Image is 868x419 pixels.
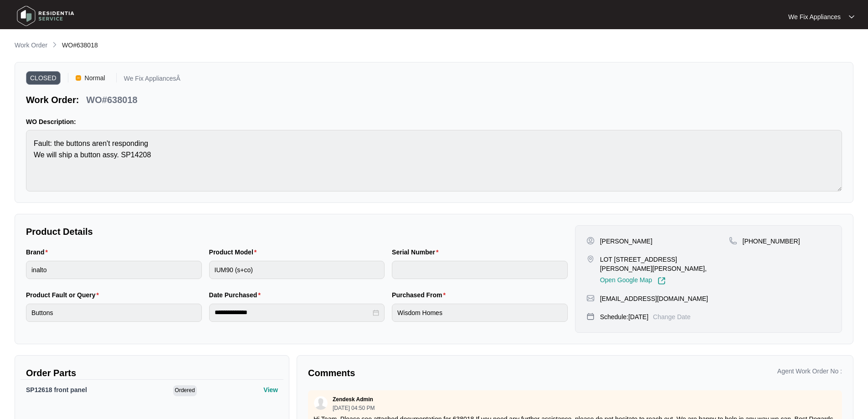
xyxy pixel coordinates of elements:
label: Brand [26,248,51,257]
p: [PHONE_NUMBER] [743,237,800,246]
p: Comments [308,367,569,379]
p: Work Order [15,41,47,50]
p: WO#638018 [86,93,137,106]
img: Vercel Logo [76,75,81,81]
label: Date Purchased [209,290,264,300]
img: map-pin [586,255,595,263]
textarea: Fault: the buttons aren't responding We will ship a button assy. SP14208 [26,130,842,191]
p: WO Description: [26,117,842,126]
p: Work Order: [26,93,79,106]
input: Brand [26,261,202,279]
input: Serial Number [392,261,568,279]
span: WO#638018 [62,41,98,49]
img: dropdown arrow [849,15,854,19]
label: Serial Number [392,248,442,257]
input: Date Purchased [215,308,371,317]
p: We Fix Appliances [788,12,841,21]
img: map-pin [586,294,595,302]
p: [PERSON_NAME] [600,237,652,246]
label: Purchased From [392,290,449,300]
p: Schedule: [DATE] [600,312,648,321]
img: chevron-right [51,41,58,48]
input: Product Model [209,261,385,279]
img: user-pin [586,237,595,245]
input: Purchased From [392,304,568,322]
p: View [263,385,278,394]
label: Product Fault or Query [26,290,103,300]
p: [EMAIL_ADDRESS][DOMAIN_NAME] [600,294,708,303]
p: Order Parts [26,367,278,379]
a: Open Google Map [600,277,666,285]
label: Product Model [209,248,261,257]
p: Agent Work Order No : [777,367,842,376]
span: Normal [81,71,109,85]
img: map-pin [586,312,595,321]
span: SP12618 front panel [26,386,87,393]
span: CLOSED [26,71,61,85]
img: user.svg [314,396,328,410]
a: Work Order [13,41,49,51]
p: [DATE] 04:50 PM [333,405,375,411]
p: Product Details [26,225,568,238]
input: Product Fault or Query [26,304,202,322]
span: Ordered [173,385,197,396]
p: Zendesk Admin [333,396,373,403]
p: Change Date [653,312,691,321]
img: Link-External [657,277,666,285]
p: LOT [STREET_ADDRESS][PERSON_NAME][PERSON_NAME], [600,255,729,273]
p: We Fix AppliancesÂ [124,75,180,85]
img: residentia service logo [14,2,77,30]
img: map-pin [729,237,737,245]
